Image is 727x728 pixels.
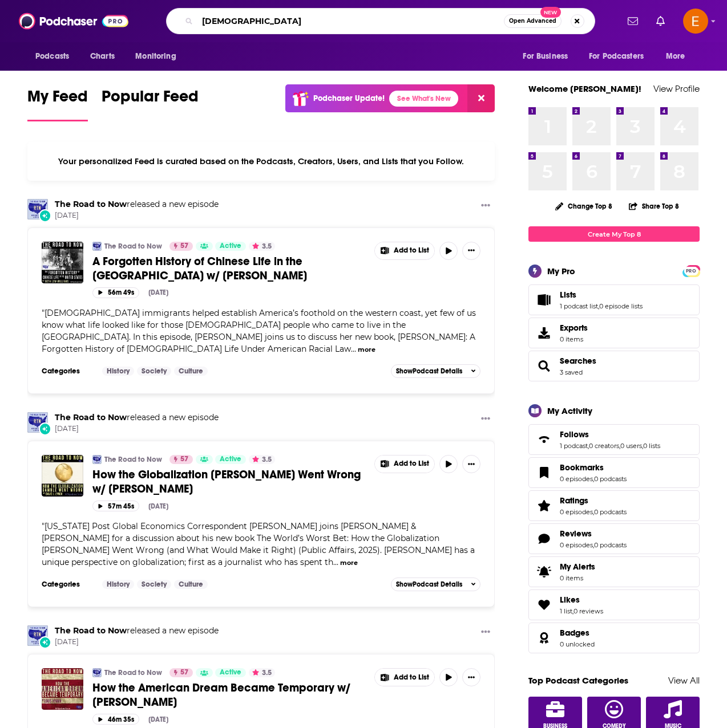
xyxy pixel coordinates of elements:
img: The Road to Now [27,199,48,219]
a: 1 list [560,607,572,615]
a: The Road to Now [104,455,162,464]
span: , [642,442,643,450]
p: Podchaser Update! [313,93,385,103]
a: View Profile [653,83,700,94]
span: Monitoring [135,48,176,64]
img: The Road to Now [27,625,48,646]
h3: released a new episode [55,625,219,636]
button: Show More Button [375,455,434,473]
span: Open Advanced [509,18,556,24]
span: Add to List [394,459,429,468]
button: Show More Button [375,669,434,686]
span: Popular Feed [102,87,199,113]
button: ShowPodcast Details [391,364,481,378]
a: Reviews [532,531,555,547]
div: [DATE] [148,288,168,296]
button: Open AdvancedNew [504,14,562,28]
span: How the American Dream Became Temporary w/ [PERSON_NAME] [92,681,350,709]
a: Culture [174,580,208,589]
a: Lists [560,290,643,300]
span: [DATE] [55,211,219,221]
span: [DATE] [55,424,219,434]
a: Exports [528,318,700,348]
a: PRO [684,266,698,275]
span: [US_STATE] Post Global Economics Correspondent [PERSON_NAME] joins [PERSON_NAME] & [PERSON_NAME] ... [42,521,475,567]
span: , [588,442,589,450]
a: 0 episode lists [599,302,643,310]
a: Follows [560,429,660,440]
span: My Alerts [532,564,555,580]
a: The Road to Now [104,242,162,251]
span: Active [220,667,241,678]
button: Show profile menu [683,9,708,34]
img: The Road to Now [92,242,102,251]
span: Active [220,241,241,252]
img: How the American Dream Became Temporary w/ Louis Hyman [42,668,83,710]
span: 57 [180,454,188,465]
span: My Feed [27,87,88,113]
span: Exports [560,323,588,333]
a: Active [215,668,246,677]
a: Active [215,455,246,464]
div: [DATE] [148,502,168,510]
img: The Road to Now [27,412,48,433]
img: The Road to Now [92,668,102,677]
a: 57 [169,668,193,677]
span: , [619,442,620,450]
span: Show Podcast Details [396,367,462,375]
input: Search podcasts, credits, & more... [197,12,504,30]
a: 0 podcasts [594,475,627,483]
span: Bookmarks [528,457,700,488]
a: The Road to Now [55,412,127,422]
button: open menu [581,46,660,67]
span: Follows [560,429,589,440]
a: 0 podcasts [594,541,627,549]
a: My Alerts [528,556,700,587]
span: Show Podcast Details [396,580,462,588]
span: Add to List [394,246,429,255]
a: Show notifications dropdown [652,11,669,31]
span: For Business [523,48,568,64]
span: Active [220,454,241,465]
button: 56m 49s [92,287,139,298]
button: Show More Button [476,412,495,426]
a: Society [137,580,171,589]
button: open menu [658,46,700,67]
a: Podchaser - Follow, Share and Rate Podcasts [19,10,128,32]
a: Searches [560,356,596,366]
span: " [42,521,475,567]
div: [DATE] [148,715,168,723]
a: The Road to Now [104,668,162,677]
span: Charts [90,48,115,64]
button: 3.5 [249,242,275,251]
span: , [572,607,573,615]
span: , [593,541,594,549]
a: 0 podcasts [594,508,627,516]
button: 3.5 [249,668,275,677]
a: How the Globalization [PERSON_NAME] Went Wrong w/ [PERSON_NAME] [92,467,366,496]
button: Change Top 8 [548,199,619,213]
span: [DATE] [55,637,219,647]
a: Society [137,367,171,376]
span: More [666,48,685,64]
span: Searches [528,351,700,381]
button: 46m 35s [92,714,139,725]
a: Likes [532,597,555,613]
a: Lists [532,292,555,308]
a: Reviews [560,528,627,539]
span: Follows [528,424,700,455]
a: History [102,367,134,376]
span: 0 items [560,335,588,343]
span: Logged in as emilymorris [683,9,708,34]
button: Show More Button [476,625,495,640]
a: 0 episodes [560,508,593,516]
span: Podcasts [35,48,69,64]
img: How the Globalization Gamble Went Wrong w/ David J. Lynch [42,455,83,497]
div: New Episode [39,636,51,649]
a: 3 saved [560,368,583,376]
span: My Alerts [560,562,595,572]
a: Popular Feed [102,87,199,121]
